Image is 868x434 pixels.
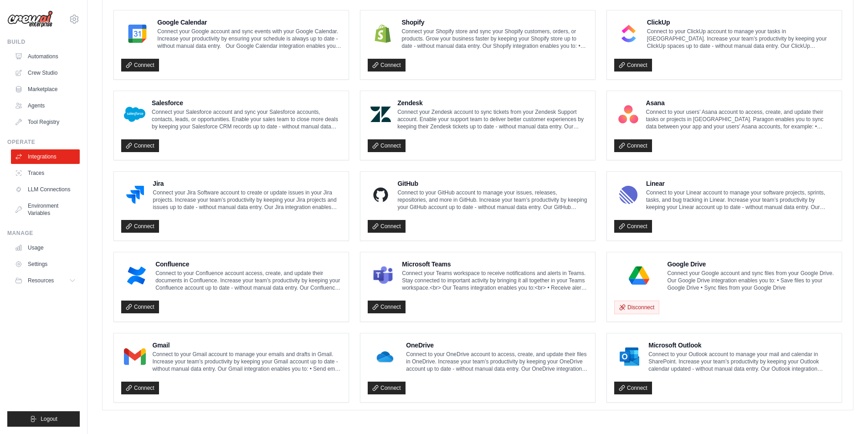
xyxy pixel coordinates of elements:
a: Crew Studio [11,66,80,80]
button: Resources [11,273,80,288]
p: Connect your Google account and sync files from your Google Drive. Our Google Drive integration e... [668,270,835,291]
img: GitHub Logo [370,186,391,204]
p: Connect your Zendesk account to sync tickets from your Zendesk Support account. Enable your suppo... [397,108,588,130]
a: Connect [121,301,159,313]
a: Connect [121,220,159,233]
p: Connect your Teams workspace to receive notifications and alerts in Teams. Stay connected to impo... [402,270,588,291]
div: Operate [7,138,80,146]
img: OneDrive Logo [370,347,400,366]
a: Automations [11,49,80,64]
div: Widget de chat [822,390,868,434]
h4: GitHub [397,179,588,188]
a: Tool Registry [11,115,80,129]
a: Connect [368,220,406,233]
img: Confluence Logo [124,266,149,285]
p: Connect your Jira Software account to create or update issues in your Jira projects. Increase you... [153,189,341,211]
a: Integrations [11,149,80,164]
h4: Salesforce [152,98,341,107]
img: Google Drive Logo [617,266,661,285]
a: Usage [11,240,80,255]
p: Connect your Salesforce account and sync your Salesforce accounts, contacts, leads, or opportunit... [152,108,341,130]
a: Connect [614,220,652,233]
img: Gmail Logo [124,347,146,366]
a: Connect [368,382,406,394]
a: Connect [121,139,159,152]
h4: Microsoft Teams [402,260,588,269]
h4: Zendesk [397,98,588,107]
h4: Linear [646,179,834,188]
img: Salesforce Logo [124,105,145,123]
h4: Google Calendar [157,18,341,27]
p: Connect to your Outlook account to manage your mail and calendar in SharePoint. Increase your tea... [648,351,834,373]
a: Environment Variables [11,199,80,220]
p: Connect to your Linear account to manage your software projects, sprints, tasks, and bug tracking... [646,189,834,211]
button: Logout [7,411,80,427]
h4: Microsoft Outlook [648,341,834,350]
a: Traces [11,166,80,180]
a: Connect [614,59,652,71]
a: Settings [11,257,80,271]
h4: Confluence [155,260,341,269]
img: ClickUp Logo [617,25,641,43]
p: Connect to your Gmail account to manage your emails and drafts in Gmail. Increase your team’s pro... [152,351,341,373]
img: Google Calendar Logo [124,25,151,43]
a: Connect [121,59,159,71]
h4: Gmail [152,341,341,350]
p: Connect to your Confluence account access, create, and update their documents in Confluence. Incr... [155,270,341,291]
p: Connect to your users’ Asana account to access, create, and update their tasks or projects in [GE... [646,108,834,130]
a: Marketplace [11,82,80,97]
h4: Google Drive [668,260,835,269]
h4: OneDrive [406,341,588,350]
h4: Asana [646,98,834,107]
a: Agents [11,98,80,113]
span: Logout [41,415,57,423]
div: Build [7,38,80,46]
h4: ClickUp [647,18,834,27]
a: Connect [368,139,406,152]
img: Logo [7,10,53,28]
img: Shopify Logo [370,25,395,43]
div: Manage [7,230,80,237]
img: Linear Logo [617,186,640,204]
h4: Jira [153,179,341,188]
p: Connect your Shopify store and sync your Shopify customers, orders, or products. Grow your busine... [401,28,588,50]
a: LLM Connections [11,182,80,197]
img: Microsoft Outlook Logo [617,347,642,366]
a: Connect [368,59,406,71]
img: Microsoft Teams Logo [370,266,395,285]
a: Connect [614,139,652,152]
p: Connect to your ClickUp account to manage your tasks in [GEOGRAPHIC_DATA]. Increase your team’s p... [647,28,834,50]
img: Asana Logo [617,105,640,123]
img: Jira Logo [124,186,146,204]
h4: Shopify [401,18,588,27]
button: Disconnect [614,301,659,314]
a: Connect [614,382,652,394]
a: Connect [368,301,406,313]
iframe: Chat Widget [822,390,868,434]
p: Connect your Google account and sync events with your Google Calendar. Increase your productivity... [157,28,341,50]
span: Resources [28,277,54,284]
p: Connect to your GitHub account to manage your issues, releases, repositories, and more in GitHub.... [397,189,588,211]
img: Zendesk Logo [370,105,391,123]
a: Connect [121,382,159,394]
p: Connect to your OneDrive account to access, create, and update their files in OneDrive. Increase ... [406,351,588,373]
